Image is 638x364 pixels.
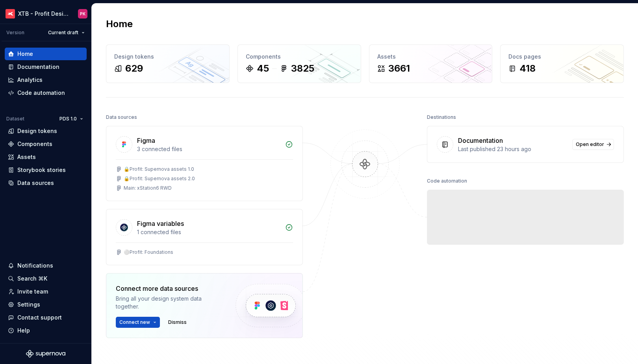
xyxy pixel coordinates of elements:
[246,53,353,61] div: Components
[2,5,90,22] button: XTB - Profit Design SystemPK
[576,141,604,148] span: Open editor
[124,166,194,172] div: 🔒Profit: Supernova assets 1.0
[18,10,69,18] div: XTB - Profit Design System
[17,166,66,174] div: Storybook stories
[17,153,36,161] div: Assets
[5,285,87,298] a: Invite team
[6,30,24,36] div: Version
[5,151,87,163] a: Assets
[17,314,62,322] div: Contact support
[106,44,230,83] a: Design tokens629
[5,74,87,86] a: Analytics
[17,127,57,135] div: Design tokens
[26,350,65,358] svg: Supernova Logo
[17,63,59,71] div: Documentation
[6,116,24,122] div: Dataset
[5,61,87,73] a: Documentation
[508,53,616,61] div: Docs pages
[116,295,222,310] div: Bring all your design system data together.
[119,319,150,325] span: Connect new
[5,48,87,60] a: Home
[106,209,303,265] a: Figma variables1 connected files⚪️Profit: Foundations
[17,262,53,270] div: Notifications
[458,136,503,145] div: Documentation
[17,89,65,97] div: Code automation
[377,53,484,61] div: Assets
[106,126,303,201] a: Figma3 connected files🔒Profit: Supernova assets 1.0🔒Profit: Supernova assets 2.0Main: xStation6 RWD
[125,62,143,75] div: 629
[124,185,172,191] div: Main: xStation6 RWD
[5,164,87,176] a: Storybook stories
[17,288,48,296] div: Invite team
[237,44,361,83] a: Components453825
[6,9,15,18] img: 69bde2f7-25a0-4577-ad58-aa8b0b39a544.png
[124,176,195,182] div: 🔒Profit: Supernova assets 2.0
[5,125,87,137] a: Design tokens
[137,145,280,153] div: 3 connected files
[106,18,133,30] h2: Home
[427,176,467,187] div: Code automation
[137,136,155,145] div: Figma
[5,138,87,150] a: Components
[17,140,52,148] div: Components
[80,11,85,17] div: PK
[116,284,222,293] div: Connect more data sources
[5,259,87,272] button: Notifications
[165,317,190,328] button: Dismiss
[257,62,269,75] div: 45
[124,249,173,255] div: ⚪️Profit: Foundations
[291,62,314,75] div: 3825
[5,177,87,189] a: Data sources
[458,145,568,153] div: Last published 23 hours ago
[17,179,54,187] div: Data sources
[5,324,87,337] button: Help
[114,53,221,61] div: Design tokens
[17,275,47,283] div: Search ⌘K
[137,228,280,236] div: 1 connected files
[59,116,77,122] span: PDS 1.0
[56,113,87,124] button: PDS 1.0
[572,139,614,150] a: Open editor
[427,112,456,123] div: Destinations
[17,327,30,334] div: Help
[17,301,40,309] div: Settings
[5,87,87,99] a: Code automation
[17,50,33,58] div: Home
[5,311,87,324] button: Contact support
[45,27,88,38] button: Current draft
[500,44,624,83] a: Docs pages418
[48,30,78,36] span: Current draft
[116,317,160,328] button: Connect new
[106,112,137,123] div: Data sources
[168,319,187,325] span: Dismiss
[137,219,184,228] div: Figma variables
[519,62,536,75] div: 418
[17,76,43,84] div: Analytics
[388,62,410,75] div: 3661
[5,272,87,285] button: Search ⌘K
[369,44,493,83] a: Assets3661
[5,298,87,311] a: Settings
